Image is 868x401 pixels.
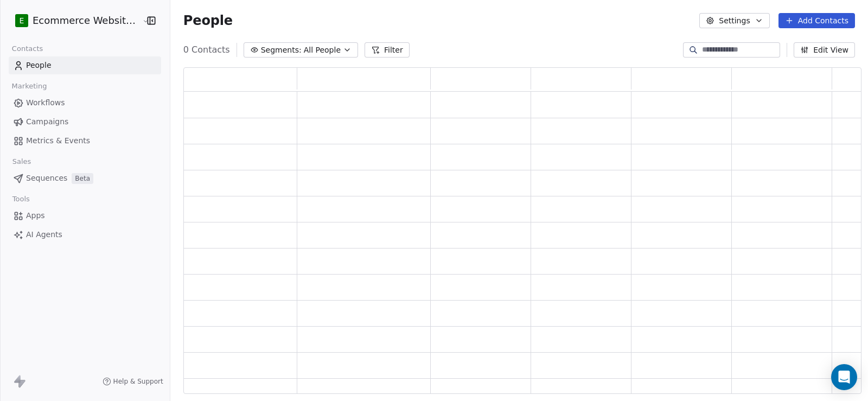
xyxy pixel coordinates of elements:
[7,41,48,57] span: Contacts
[26,60,52,71] span: People
[113,377,163,386] span: Help & Support
[26,135,90,147] span: Metrics & Events
[831,364,857,390] div: Open Intercom Messenger
[778,13,855,28] button: Add Contacts
[20,15,24,26] span: E
[33,14,139,28] span: Ecommerce Website Builder
[8,191,34,207] span: Tools
[8,154,36,170] span: Sales
[72,173,93,184] span: Beta
[103,377,163,386] a: Help & Support
[183,43,230,56] span: 0 Contacts
[365,42,410,58] button: Filter
[183,12,233,29] span: People
[26,173,67,184] span: Sequences
[7,78,52,94] span: Marketing
[9,207,161,225] a: Apps
[9,132,161,150] a: Metrics & Events
[699,13,769,28] button: Settings
[794,42,855,58] button: Edit View
[26,97,65,109] span: Workflows
[26,229,62,240] span: AI Agents
[26,210,45,221] span: Apps
[13,11,135,30] button: EEcommerce Website Builder
[304,44,341,56] span: All People
[9,56,161,74] a: People
[9,169,161,187] a: SequencesBeta
[9,94,161,112] a: Workflows
[261,44,302,56] span: Segments:
[9,113,161,131] a: Campaigns
[9,226,161,244] a: AI Agents
[26,116,68,128] span: Campaigns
